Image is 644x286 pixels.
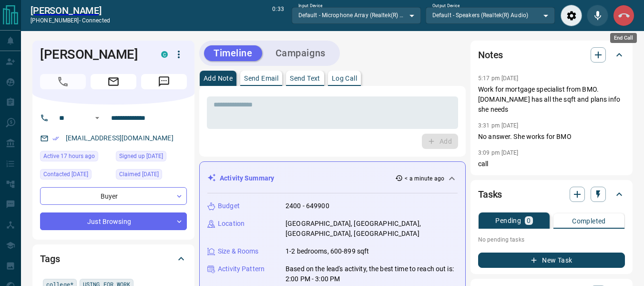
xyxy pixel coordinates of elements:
[478,187,502,202] h2: Tasks
[40,187,187,205] div: Buyer
[31,5,110,16] a: [PERSON_NAME]
[40,47,147,62] h1: [PERSON_NAME]
[31,16,110,25] p: [PHONE_NUMBER] -
[405,174,444,183] p: < a minute ago
[52,135,59,142] svg: Email Verified
[561,5,582,26] div: Audio Settings
[527,217,531,224] p: 0
[478,183,625,206] div: Tasks
[478,75,519,82] p: 5:17 pm [DATE]
[218,201,240,211] p: Budget
[426,7,555,23] div: Default - Speakers (Realtek(R) Audio)
[286,201,329,211] p: 2400 - 649900
[40,74,86,89] span: Call
[218,246,259,256] p: Size & Rooms
[478,253,625,268] button: New Task
[292,7,421,23] div: Default - Microphone Array (Realtek(R) Audio)
[478,43,625,66] div: Notes
[587,5,608,26] div: Mute
[272,5,284,26] p: 0:33
[40,212,187,230] div: Just Browsing
[207,169,458,187] div: Activity Summary< a minute ago
[572,218,606,224] p: Completed
[82,17,110,24] span: connected
[286,264,458,284] p: Based on the lead's activity, the best time to reach out is: 2:00 PM - 3:00 PM
[40,247,187,270] div: Tags
[613,5,634,26] div: End Call
[161,51,168,58] div: condos.ca
[92,112,103,124] button: Open
[478,47,503,63] h2: Notes
[266,45,335,61] button: Campaigns
[40,251,60,266] h2: Tags
[432,3,460,9] label: Output Device
[332,75,357,82] p: Log Call
[610,33,637,43] div: End Call
[218,219,245,229] p: Location
[298,3,323,9] label: Input Device
[218,264,265,274] p: Activity Pattern
[478,233,625,247] p: No pending tasks
[478,122,519,129] p: 3:31 pm [DATE]
[478,149,519,156] p: 3:09 pm [DATE]
[119,169,159,179] span: Claimed [DATE]
[40,151,111,164] div: Mon Aug 11 2025
[290,75,320,82] p: Send Text
[220,173,274,183] p: Activity Summary
[119,151,163,161] span: Signed up [DATE]
[43,169,88,179] span: Contacted [DATE]
[478,159,625,169] p: call
[204,75,233,82] p: Add Note
[141,74,187,89] span: Message
[204,45,262,61] button: Timeline
[478,85,625,115] p: Work for mortgage specialist from BMO. [DOMAIN_NAME] has all the sqft and plans info she needs
[478,132,625,142] p: No answer. She works for BMO
[91,74,136,89] span: Email
[286,219,458,239] p: [GEOGRAPHIC_DATA], [GEOGRAPHIC_DATA], [GEOGRAPHIC_DATA], [GEOGRAPHIC_DATA]
[66,134,174,142] a: [EMAIL_ADDRESS][DOMAIN_NAME]
[495,217,521,224] p: Pending
[116,169,187,182] div: Mon Apr 07 2025
[116,151,187,164] div: Mon Apr 07 2025
[286,246,369,256] p: 1-2 bedrooms, 600-899 sqft
[43,151,95,161] span: Active 17 hours ago
[244,75,278,82] p: Send Email
[40,169,111,182] div: Mon Jun 30 2025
